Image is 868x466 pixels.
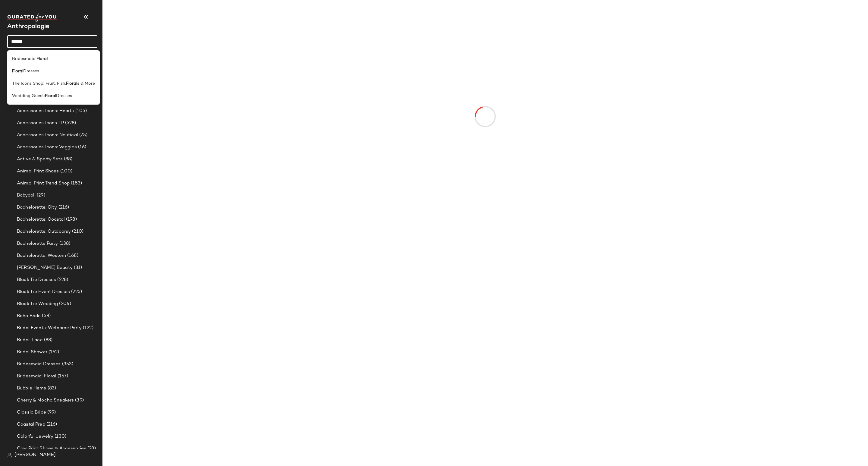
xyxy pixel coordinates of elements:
[17,192,36,199] span: Babydoll
[74,108,87,115] span: (105)
[7,453,12,458] img: svg%3e
[70,288,82,295] span: (225)
[17,276,56,283] span: Black Tie Dresses
[56,373,68,380] span: (157)
[43,337,53,344] span: (88)
[17,204,57,211] span: Bachelorette: City
[61,361,74,368] span: (353)
[17,168,59,175] span: Animal Print Shoes
[66,252,78,259] span: (168)
[71,228,83,235] span: (210)
[12,68,23,74] b: Floral
[17,252,66,259] span: Bachelorette: Western
[17,397,74,404] span: Cherry & Mocha Sneakers
[36,56,48,62] b: Floral
[12,56,36,62] span: Bridesmaid:
[47,349,59,356] span: (162)
[7,14,58,22] img: cfy_white_logo.C9jOOHJF.svg
[17,349,47,356] span: Bridal Shower
[17,313,41,320] span: Boho Bride
[36,192,45,199] span: (29)
[7,24,49,30] span: Current Company Name
[56,276,68,283] span: (228)
[17,240,58,247] span: Bachelorette Party
[45,93,56,99] b: Floral
[17,288,70,295] span: Black Tie Event Dresses
[12,80,66,87] span: The Icons Shop: Fruit, Fish,
[73,264,82,271] span: (81)
[17,421,45,428] span: Coastal Prep
[17,433,53,440] span: Colorful Jewelry
[77,144,86,151] span: (16)
[77,80,95,87] span: s & More
[17,385,46,392] span: Bubble Hems
[66,80,77,87] b: Floral
[12,93,45,99] span: Wedding Guest:
[17,156,63,163] span: Active & Sporty Sets
[46,409,56,416] span: (99)
[70,180,82,187] span: (153)
[58,301,71,307] span: (204)
[78,132,88,139] span: (75)
[64,120,76,127] span: (528)
[56,93,72,99] span: Dresses
[86,445,96,452] span: (28)
[17,445,86,452] span: Cow Print Shoes & Accessories
[17,301,58,307] span: Black Tie Wedding
[46,385,56,392] span: (83)
[17,216,65,223] span: Bachelorette: Coastal
[82,325,93,332] span: (122)
[17,325,82,332] span: Bridal Events: Welcome Party
[17,108,74,115] span: Accessories Icons: Hearts
[17,132,78,139] span: Accessories Icons: Nautical
[65,216,77,223] span: (198)
[59,168,73,175] span: (100)
[17,373,56,380] span: Bridesmaid: Floral
[53,433,66,440] span: (130)
[63,156,73,163] span: (88)
[14,452,56,459] span: [PERSON_NAME]
[17,120,64,127] span: Accessories Icons LP
[17,180,70,187] span: Animal Print Trend Shop
[58,240,71,247] span: (138)
[17,361,61,368] span: Bridesmaid Dresses
[41,313,51,320] span: (58)
[17,144,77,151] span: Accessories Icons: Veggies
[45,421,57,428] span: (216)
[17,228,71,235] span: Bachelorette: Outdoorsy
[17,337,43,344] span: Bridal: Lace
[17,409,46,416] span: Classic Bride
[57,204,69,211] span: (216)
[74,397,84,404] span: (39)
[17,264,73,271] span: [PERSON_NAME] Beauty
[23,68,39,74] span: Dresses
